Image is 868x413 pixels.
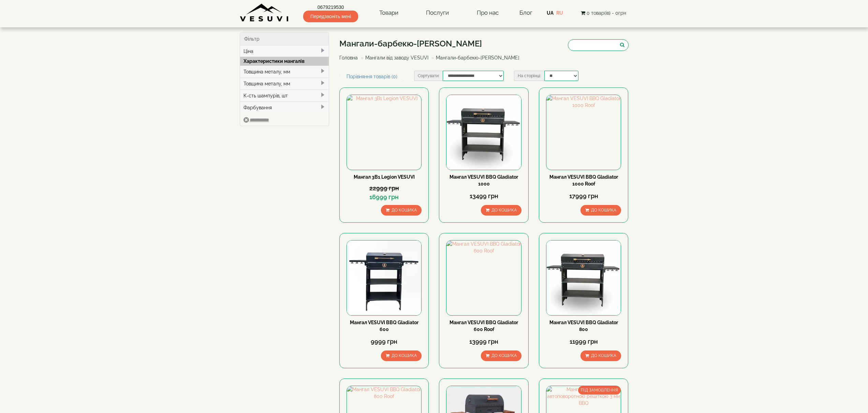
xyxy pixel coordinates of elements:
[240,78,329,90] div: Товщина металу, мм
[591,208,616,212] span: До кошика
[303,11,358,22] span: Передзвоніть мені
[372,5,405,21] a: Товари
[580,205,621,216] button: До кошика
[587,10,626,16] span: 0 товар(ів) - 0грн
[392,208,417,212] span: До кошика
[546,192,621,201] div: 17999 грн
[450,174,518,187] a: Мангал VESUVI BBQ Gladiator 1000
[381,350,422,361] button: До кошика
[470,5,505,21] a: Про нас
[546,337,621,346] div: 11999 грн
[339,39,525,48] h1: Мангали-барбекю-[PERSON_NAME]
[446,240,521,315] img: Мангал VESUVI BBQ Gladiator 600 Roof
[365,55,428,60] a: Мангали від заводу VESUVI
[481,205,521,216] button: До кошика
[347,184,422,193] div: 22999 грн
[514,71,544,81] label: На сторінці:
[556,10,563,16] a: RU
[347,95,421,169] img: Мангал 3В1 Legion VESUVI
[546,240,621,315] img: Мангал VESUVI BBQ Gladiator 800
[240,45,329,57] div: Ціна
[240,33,329,45] div: Фільтр
[339,55,358,60] a: Головна
[491,208,517,212] span: До кошика
[392,353,417,358] span: До кошика
[240,101,329,113] div: Фарбування
[549,320,618,332] a: Мангал VESUVI BBQ Gladiator 800
[347,337,422,346] div: 9999 грн
[419,5,456,21] a: Послуги
[347,240,421,315] img: Мангал VESUVI BBQ Gladiator 600
[339,71,404,82] a: Порівняння товарів (0)
[446,337,521,346] div: 13999 грн
[381,205,422,216] button: До кошика
[450,320,518,332] a: Мангал VESUVI BBQ Gladiator 600 Roof
[240,90,329,101] div: К-сть шампурів, шт
[519,9,532,16] a: Блог
[430,54,519,61] li: Мангали-барбекю-[PERSON_NAME]
[240,66,329,78] div: Товщина металу, мм
[347,193,422,202] div: 16999 грн
[491,353,517,358] span: До кошика
[446,192,521,201] div: 13499 грн
[579,9,628,17] button: 0 товар(ів) - 0грн
[354,174,415,180] a: Мангал 3В1 Legion VESUVI
[546,95,621,169] img: Мангал VESUVI BBQ Gladiator 1000 Roof
[303,4,358,11] a: 0679219530
[481,350,521,361] button: До кошика
[580,350,621,361] button: До кошика
[240,57,329,66] div: Характеристики мангалів
[446,95,521,169] img: Мангал VESUVI BBQ Gladiator 1000
[578,386,621,395] span: ПІД ЗАМОВЛЕННЯ
[240,3,289,22] img: Завод VESUVI
[350,320,418,332] a: Мангал VESUVI BBQ Gladiator 600
[547,10,554,16] a: UA
[549,174,618,187] a: Мангал VESUVI BBQ Gladiator 1000 Roof
[414,71,443,81] label: Сортувати:
[591,353,616,358] span: До кошика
